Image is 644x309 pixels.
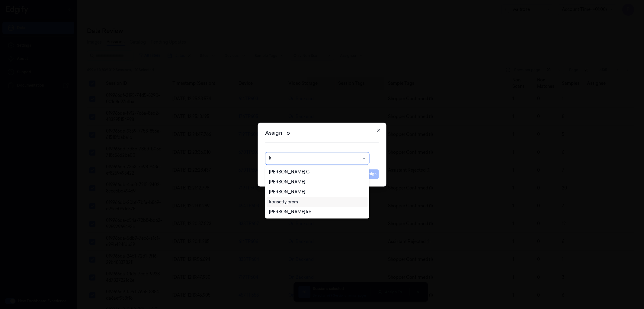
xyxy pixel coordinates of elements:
[269,189,305,195] div: [PERSON_NAME]
[269,169,309,175] div: [PERSON_NAME] C
[269,209,311,215] div: [PERSON_NAME] kb
[269,179,305,185] div: [PERSON_NAME]
[269,199,298,205] div: korisetty prem
[265,130,379,136] h2: Assign To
